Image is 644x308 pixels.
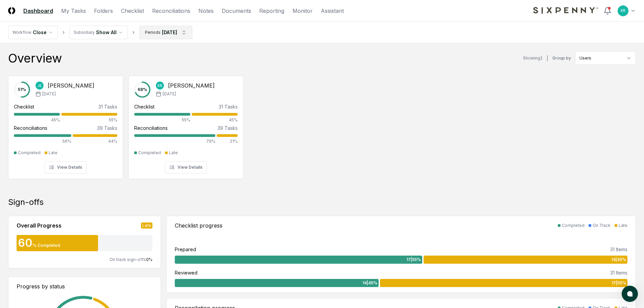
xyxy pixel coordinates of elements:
[547,55,548,62] div: |
[134,124,168,132] div: Reconciliations
[321,7,344,15] a: Assistant
[152,7,190,15] a: Reconciliations
[8,70,123,179] a: 51%JE[PERSON_NAME][DATE]Checklist31 Tasks45%55%Reconciliations39 Tasks56%44%CompletedLateView Det...
[23,7,53,15] a: Dashboard
[198,7,214,15] a: Notes
[61,7,86,15] a: My Tasks
[97,124,117,132] div: 39 Tasks
[134,138,215,144] div: 79%
[94,7,113,15] a: Folders
[168,81,215,90] div: [PERSON_NAME]
[45,161,87,173] button: View Details
[121,7,144,15] a: Checklist
[562,222,585,229] div: Completed
[612,280,626,286] span: 17 | 55 %
[8,26,192,39] nav: breadcrumb
[14,117,60,123] div: 45%
[175,246,196,253] div: Prepared
[42,91,56,97] span: [DATE]
[17,238,32,248] div: 60
[292,7,313,15] a: Monitor
[98,103,117,110] div: 31 Tasks
[622,286,638,302] button: atlas-launcher
[8,7,15,14] img: Logo
[134,117,190,123] div: 55%
[32,242,60,248] div: % Completed
[158,83,162,88] span: KR
[217,124,238,132] div: 39 Tasks
[8,51,62,65] div: Overview
[192,117,238,123] div: 45%
[175,221,222,230] div: Checklist progress
[18,150,41,156] div: Completed
[222,7,251,15] a: Documents
[217,138,238,144] div: 21%
[61,117,117,123] div: 55%
[38,83,42,88] span: JE
[523,55,543,61] div: Showing 2
[219,103,238,110] div: 31 Tasks
[406,257,421,263] span: 17 | 55 %
[621,8,625,13] span: KR
[175,269,197,276] div: Reviewed
[134,103,154,110] div: Checklist
[145,29,161,35] div: Periods
[146,257,152,262] span: 0 %
[17,221,62,230] div: Overall Progress
[169,150,178,156] div: Late
[166,216,636,293] a: Checklist progressCompletedOn TrackLatePrepared31 Items17|55%14|45%Reviewed31 Items14|45%17|55%
[162,29,177,36] div: [DATE]
[49,150,57,156] div: Late
[8,197,636,208] div: Sign-offs
[139,26,192,39] button: Periods[DATE]
[259,7,284,15] a: Reporting
[593,222,611,229] div: On Track
[141,222,152,229] div: Late
[138,150,161,156] div: Completed
[163,91,176,97] span: [DATE]
[617,5,629,17] button: KR
[13,29,31,35] div: Workflow
[128,70,243,179] a: 68%KR[PERSON_NAME][DATE]Checklist31 Tasks55%45%Reconciliations39 Tasks79%21%CompletedLateView Det...
[14,138,71,144] div: 56%
[73,138,117,144] div: 44%
[165,161,207,173] button: View Details
[48,81,94,90] div: [PERSON_NAME]
[552,56,571,60] label: Group by
[110,257,146,262] span: On track sign-offs
[611,257,626,263] span: 14 | 45 %
[533,7,598,14] img: Sixpenny logo
[610,246,627,253] div: 31 Items
[74,29,95,35] div: Subsidiary
[17,282,152,290] div: Progress by status
[14,103,34,110] div: Checklist
[362,280,377,286] span: 14 | 45 %
[619,222,627,229] div: Late
[14,124,47,132] div: Reconciliations
[610,269,627,276] div: 31 Items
